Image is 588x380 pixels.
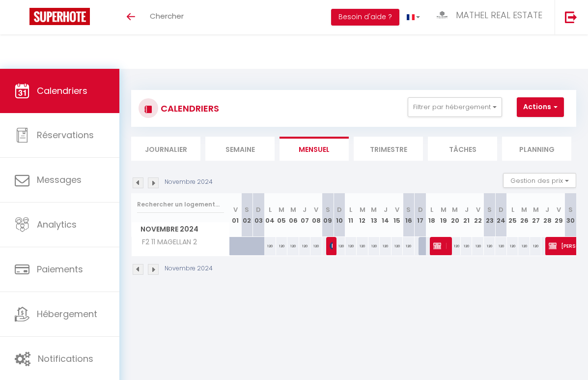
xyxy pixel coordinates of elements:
abbr: M [452,205,458,214]
th: 14 [380,193,392,237]
div: 120 [357,237,368,255]
div: 120 [495,237,507,255]
abbr: J [465,205,469,214]
input: Rechercher un logement... [137,196,224,213]
th: 28 [541,193,553,237]
div: 120 [264,237,276,255]
span: Messages [37,174,82,186]
th: 20 [449,193,461,237]
th: 04 [264,193,276,237]
li: Semaine [205,137,275,161]
abbr: D [256,205,261,214]
div: Notification de nouveau message [28,1,40,13]
th: 13 [368,193,380,237]
th: 25 [507,193,519,237]
th: 24 [495,193,507,237]
th: 06 [287,193,299,237]
div: 120 [276,237,288,255]
abbr: J [303,205,307,214]
div: 120 [287,237,299,255]
th: 23 [484,193,496,237]
abbr: J [384,205,388,214]
div: 120 [380,237,392,255]
div: 120 [299,237,311,255]
th: 30 [564,193,576,237]
abbr: M [360,205,365,214]
th: 07 [299,193,311,237]
abbr: V [557,205,561,214]
th: 05 [276,193,288,237]
span: Novembre 2024 [132,222,229,236]
button: Gestion des prix [503,173,576,188]
abbr: V [476,205,480,214]
img: ... [435,9,449,21]
div: 120 [334,237,345,255]
abbr: S [406,205,411,214]
div: 120 [484,237,496,255]
div: 120 [345,237,357,255]
div: 120 [368,237,380,255]
p: Novembre 2024 [165,264,213,273]
div: 120 [507,237,519,255]
th: 10 [334,193,345,237]
th: 01 [230,193,242,237]
li: Journalier [131,137,200,161]
span: Notifications [38,352,93,365]
th: 17 [415,193,426,237]
th: 12 [357,193,368,237]
div: 120 [449,237,461,255]
h3: CALENDRIERS [158,97,219,119]
th: 08 [310,193,322,237]
button: Besoin d'aide ? [331,9,399,26]
div: 120 [530,237,542,255]
button: Ouvrir le widget de chat LiveChat [8,4,37,33]
abbr: M [290,205,296,214]
span: [PERSON_NAME] [433,236,447,255]
abbr: M [279,205,284,214]
div: 120 [518,237,530,255]
span: Chercher [150,11,184,21]
span: Calendriers [37,85,87,97]
th: 29 [553,193,565,237]
li: Planning [502,137,571,161]
p: Novembre 2024 [165,177,213,187]
span: F2 11 MAGELLAN 2 [133,237,199,248]
img: Super Booking [29,8,90,25]
span: Hébergement [37,308,97,320]
img: logout [565,11,577,23]
abbr: L [430,205,433,214]
th: 03 [253,193,265,237]
button: Filtrer par hébergement [408,97,502,117]
li: Tâches [428,137,497,161]
span: MATHEL REAL ESTATE [456,9,542,21]
span: Analytics [37,218,77,231]
abbr: M [521,205,527,214]
div: 120 [403,237,415,255]
li: Mensuel [280,137,349,161]
abbr: V [314,205,318,214]
div: 120 [392,237,403,255]
abbr: V [233,205,238,214]
th: 21 [461,193,473,237]
abbr: D [337,205,342,214]
th: 19 [438,193,449,237]
th: 22 [472,193,484,237]
abbr: S [487,205,492,214]
abbr: D [499,205,504,214]
span: [PERSON_NAME] [330,236,333,255]
button: Actions [517,97,564,117]
span: Paiements [37,263,83,275]
div: 120 [310,237,322,255]
abbr: M [371,205,377,214]
th: 02 [241,193,253,237]
abbr: L [511,205,514,214]
th: 11 [345,193,357,237]
abbr: S [245,205,249,214]
abbr: S [326,205,330,214]
th: 09 [322,193,334,237]
th: 27 [530,193,542,237]
abbr: J [545,205,549,214]
div: 120 [461,237,473,255]
abbr: S [568,205,573,214]
abbr: L [269,205,272,214]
